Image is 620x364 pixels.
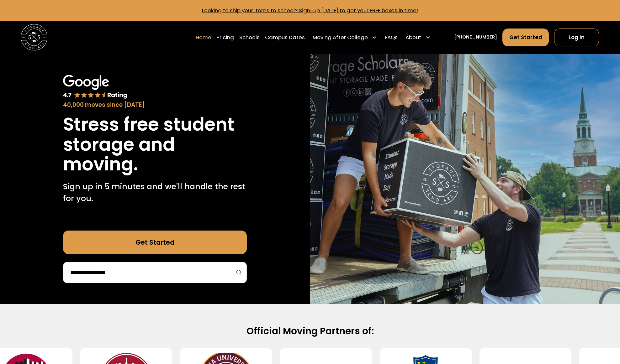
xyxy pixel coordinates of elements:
a: Pricing [216,28,234,47]
img: Google 4.7 star rating [63,75,127,99]
div: About [405,34,421,41]
a: FAQs [385,28,398,47]
a: Get Started [502,29,549,46]
a: Log In [554,29,599,46]
a: Get Started [63,231,247,254]
h2: Official Moving Partners of: [100,325,520,337]
a: Campus Dates [265,28,305,47]
a: home [21,24,47,50]
a: Looking to ship your items to school? Sign-up [DATE] to get your FREE boxes in time! [202,7,418,14]
a: Schools [239,28,260,47]
a: [PHONE_NUMBER] [454,34,497,41]
img: Storage Scholars main logo [21,24,47,50]
div: Moving After College [313,34,368,41]
div: Moving After College [310,28,379,47]
div: 40,000 moves since [DATE] [63,101,247,109]
div: About [403,28,433,47]
p: Sign up in 5 minutes and we'll handle the rest for you. [63,181,247,204]
a: Home [196,28,211,47]
h1: Stress free student storage and moving. [63,115,247,174]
